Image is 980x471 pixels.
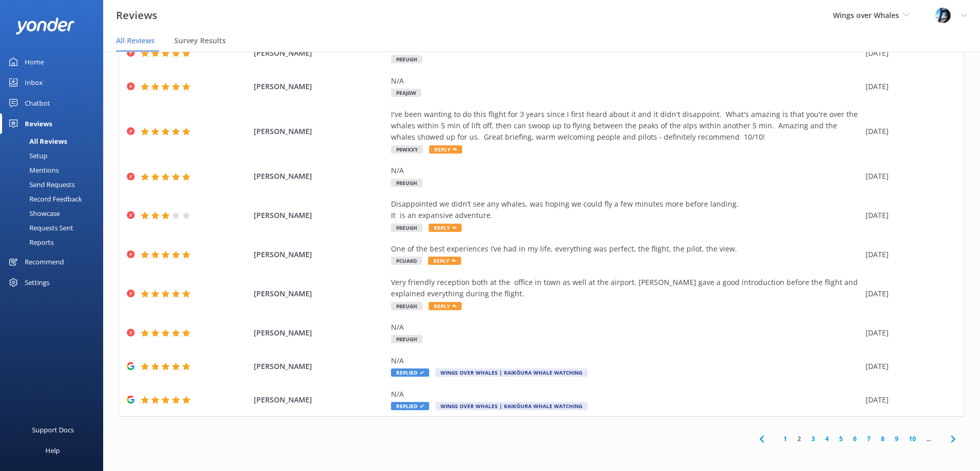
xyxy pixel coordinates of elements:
[391,368,429,377] span: Replied
[25,93,50,113] div: Chatbot
[6,206,60,221] div: Showcase
[429,302,462,310] span: Reply
[921,434,936,444] span: ...
[391,335,422,343] span: P8EUGH
[6,235,103,249] a: Reports
[254,249,386,260] span: [PERSON_NAME]
[25,272,50,293] div: Settings
[254,81,386,92] span: [PERSON_NAME]
[254,47,386,59] span: [PERSON_NAME]
[391,402,429,410] span: Replied
[45,440,60,461] div: Help
[935,8,951,23] img: 145-1635463833.jpg
[6,192,103,206] a: Record Feedback
[391,198,860,222] div: Disappointed we didn’t see any whales, was hoping we could fly a few minutes more before landing....
[6,177,75,192] div: Send Requests
[876,434,890,444] a: 8
[391,145,423,154] span: P9WXXY
[778,434,792,444] a: 1
[904,434,921,444] a: 10
[865,81,951,92] div: [DATE]
[391,224,422,232] span: P8EUGH
[429,145,462,154] span: Reply
[116,36,155,46] span: All Reviews
[25,113,52,134] div: Reviews
[391,89,421,97] span: PEAJGW
[254,394,386,406] span: [PERSON_NAME]
[254,327,386,339] span: [PERSON_NAME]
[862,434,876,444] a: 7
[6,163,103,177] a: Mentions
[6,177,103,192] a: Send Requests
[865,47,951,59] div: [DATE]
[391,75,860,87] div: N/A
[865,126,951,137] div: [DATE]
[865,210,951,221] div: [DATE]
[6,192,82,206] div: Record Feedback
[6,134,67,148] div: All Reviews
[6,235,54,249] div: Reports
[429,224,462,232] span: Reply
[435,368,587,377] span: Wings Over Whales | Kaikōura Whale Watching
[32,419,74,440] div: Support Docs
[254,171,386,182] span: [PERSON_NAME]
[865,288,951,299] div: [DATE]
[848,434,862,444] a: 6
[435,402,587,410] span: Wings Over Whales | Kaikōura Whale Watching
[116,7,157,24] h3: Reviews
[6,148,103,163] a: Setup
[6,163,59,177] div: Mentions
[6,221,73,235] div: Requests Sent
[391,55,422,63] span: P8EUGH
[254,361,386,372] span: [PERSON_NAME]
[391,322,860,333] div: N/A
[254,126,386,137] span: [PERSON_NAME]
[6,148,47,163] div: Setup
[391,243,860,255] div: One of the best experiences I’ve had in my life, everything was perfect, the flight, the pilot, t...
[792,434,806,444] a: 2
[865,171,951,182] div: [DATE]
[15,18,75,35] img: yonder-white-logo.png
[6,134,103,148] a: All Reviews
[25,72,43,93] div: Inbox
[890,434,904,444] a: 9
[391,179,422,187] span: P8EUGH
[833,10,899,20] span: Wings over Whales
[391,302,422,310] span: P8EUGH
[6,221,103,235] a: Requests Sent
[6,206,103,221] a: Showcase
[806,434,820,444] a: 3
[25,52,44,72] div: Home
[428,257,461,265] span: Reply
[865,361,951,372] div: [DATE]
[254,288,386,299] span: [PERSON_NAME]
[391,109,860,143] div: I've been wanting to do this flight for 3 years since I first heard about it and it didn't disapp...
[391,165,860,176] div: N/A
[25,251,64,272] div: Recommend
[834,434,848,444] a: 5
[391,355,860,366] div: N/A
[865,249,951,260] div: [DATE]
[391,277,860,300] div: Very friendly reception both at the office in town as well at the airport. [PERSON_NAME] gave a g...
[254,210,386,221] span: [PERSON_NAME]
[391,389,860,400] div: N/A
[865,394,951,406] div: [DATE]
[865,327,951,339] div: [DATE]
[391,257,422,265] span: PCUA9D
[820,434,834,444] a: 4
[174,36,226,46] span: Survey Results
